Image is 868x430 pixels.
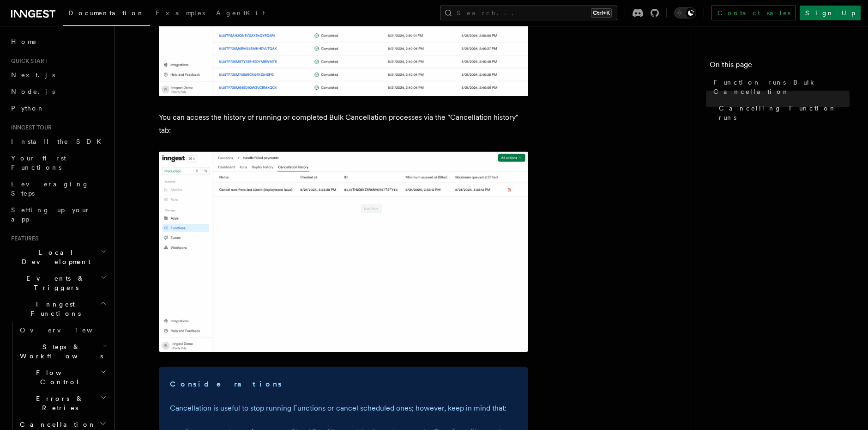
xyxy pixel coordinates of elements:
a: Node.js [7,83,108,100]
span: Features [7,235,38,242]
span: Leveraging Steps [11,180,89,197]
span: Cancellation [16,420,96,429]
span: Documentation [68,9,145,17]
button: Inngest Functions [7,296,108,322]
span: Function runs Bulk Cancellation [713,78,850,96]
span: Inngest Functions [7,300,100,318]
span: Node.js [11,88,55,95]
span: Inngest tour [7,124,52,131]
a: Leveraging Steps [7,176,108,202]
a: Install the SDK [7,133,108,150]
a: Function runs Bulk Cancellation [710,74,850,100]
a: Overview [16,322,108,338]
span: Your first Functions [11,154,66,171]
strong: Considerations [170,380,283,388]
a: Contact sales [711,6,796,20]
a: Examples [150,3,211,25]
a: Python [7,100,108,117]
span: Home [11,37,37,46]
a: AgentKit [211,3,271,25]
a: Your first Functions [7,150,108,176]
a: Documentation [63,3,150,26]
button: Flow Control [16,364,108,390]
button: Events & Triggers [7,270,108,296]
span: Python [11,104,45,112]
p: You can access the history of running or completed Bulk Cancellation processes via the "Cancellat... [159,111,528,137]
button: Search...Ctrl+K [440,6,617,20]
button: Errors & Retries [16,390,108,416]
span: Steps & Workflows [16,342,103,361]
span: Flow Control [16,368,100,387]
a: Sign Up [800,6,861,20]
span: Cancelling Function runs [719,104,850,122]
span: Events & Triggers [7,274,101,292]
span: Overview [20,326,115,334]
kbd: Ctrl+K [591,8,612,18]
span: Quick start [7,57,48,65]
button: Steps & Workflows [16,338,108,364]
span: Install the SDK [11,138,107,145]
button: Local Development [7,244,108,270]
a: Next.js [7,67,108,83]
span: Examples [156,9,205,17]
p: Cancellation is useful to stop running Functions or cancel scheduled ones; however, keep in mind ... [170,402,517,415]
span: AgentKit [216,9,265,17]
button: Toggle dark mode [674,7,696,18]
a: Home [7,33,108,50]
span: Local Development [7,248,101,266]
a: Setting up your app [7,202,108,227]
a: Cancelling Function runs [715,100,850,126]
span: Errors & Retries [16,394,100,412]
span: Setting up your app [11,206,90,223]
img: The "Cancellation history" tab lists all the Bulk Cancellations. [159,152,528,352]
span: Next.js [11,71,55,79]
h4: On this page [710,59,850,74]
